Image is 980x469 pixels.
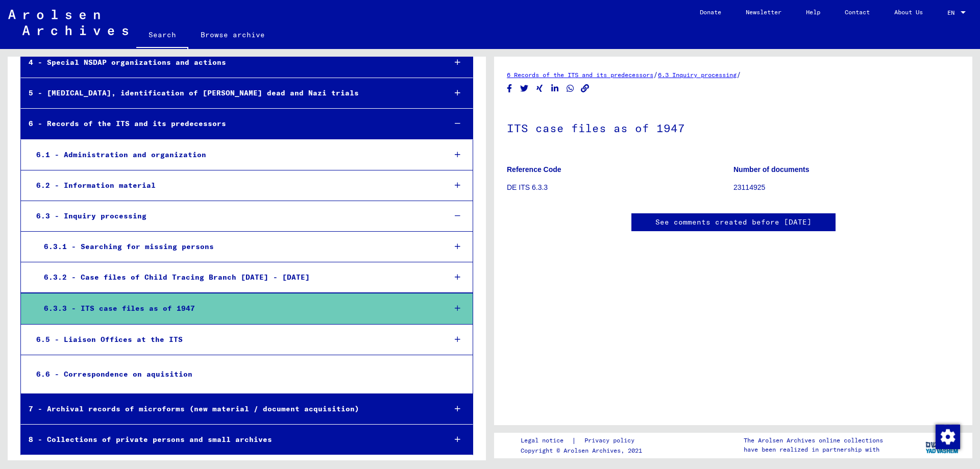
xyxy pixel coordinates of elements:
div: 6.3.1 - Searching for missing persons [36,237,438,257]
div: 4 - Special NSDAP organizations and actions [21,53,438,72]
mat-select-trigger: EN [947,9,954,16]
span: / [737,70,741,79]
a: 6 Records of the ITS and its predecessors [507,71,653,79]
p: The Arolsen Archives online collections [744,436,883,445]
div: 6.5 - Liaison Offices at the ITS [29,330,438,350]
img: yv_logo.png [923,432,962,458]
span: / [653,70,658,79]
button: Share on WhatsApp [565,82,576,95]
img: Zustimmung ändern [936,425,960,449]
div: 6.1 - Administration and organization [29,145,438,165]
p: DE ITS 6.3.3 [507,182,733,193]
a: Search [136,22,188,49]
div: 6 - Records of the ITS and its predecessors [21,114,438,134]
div: 5 - [MEDICAL_DATA], identification of [PERSON_NAME] dead and Nazi trials [21,83,438,103]
p: Copyright © Arolsen Archives, 2021 [521,446,647,455]
div: 6.2 - Information material [29,176,438,195]
h1: ITS case files as of 1947 [507,105,960,150]
a: Legal notice [521,435,572,446]
b: Number of documents [733,165,810,174]
a: See comments created before [DATE] [655,217,812,228]
button: Share on Twitter [519,82,530,95]
div: 6.3.3 - ITS case files as of 1947 [36,299,438,318]
div: 7 - Archival records of microforms (new material / document acquisition) [21,399,438,419]
img: Arolsen_neg.svg [8,10,128,35]
div: | [521,435,647,446]
div: 6.6 - Correspondence on aquisition [29,364,437,384]
button: Share on LinkedIn [550,82,560,95]
a: Browse archive [188,22,277,47]
p: 23114925 [733,182,960,193]
div: 8 - Collections of private persons and small archives [21,430,438,450]
div: 6.3 - Inquiry processing [29,206,438,226]
div: 6.3.2 - Case files of Child Tracing Branch [DATE] - [DATE] [36,267,438,287]
p: have been realized in partnership with [744,445,883,454]
button: Share on Facebook [504,82,515,95]
b: Reference Code [507,165,561,174]
a: 6.3 Inquiry processing [658,71,737,79]
button: Share on Xing [534,82,545,95]
a: Privacy policy [576,435,647,446]
button: Copy link [580,82,591,95]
